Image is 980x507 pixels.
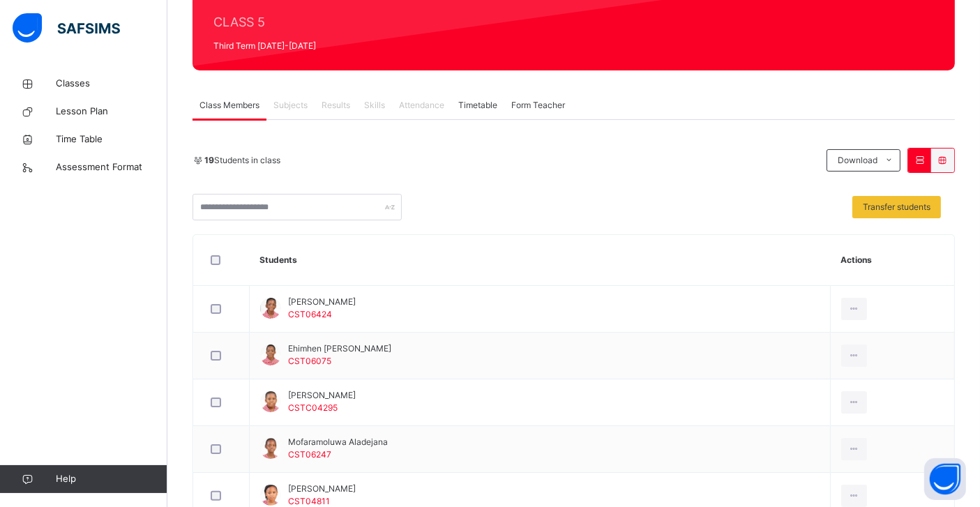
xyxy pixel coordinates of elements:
[288,483,356,495] span: [PERSON_NAME]
[399,99,444,112] span: Attendance
[458,99,497,112] span: Timetable
[288,309,332,319] span: CST06424
[288,449,331,460] span: CST06247
[288,402,338,413] span: CSTC04295
[288,496,330,506] span: CST04811
[13,13,120,43] img: safsims
[511,99,565,112] span: Form Teacher
[831,235,955,286] th: Actions
[288,296,356,308] span: [PERSON_NAME]
[56,472,167,486] span: Help
[204,155,214,165] b: 19
[838,154,877,167] span: Download
[204,154,280,167] span: Students in class
[250,235,831,286] th: Students
[288,436,388,448] span: Mofaramoluwa Aladejana
[288,356,331,366] span: CST06075
[56,105,167,119] span: Lesson Plan
[863,201,930,213] span: Transfer students
[364,99,385,112] span: Skills
[288,342,391,355] span: Ehimhen [PERSON_NAME]
[322,99,350,112] span: Results
[56,160,167,174] span: Assessment Format
[273,99,308,112] span: Subjects
[288,389,356,402] span: [PERSON_NAME]
[199,99,259,112] span: Class Members
[56,133,167,146] span: Time Table
[924,458,966,500] button: Open asap
[56,77,167,91] span: Classes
